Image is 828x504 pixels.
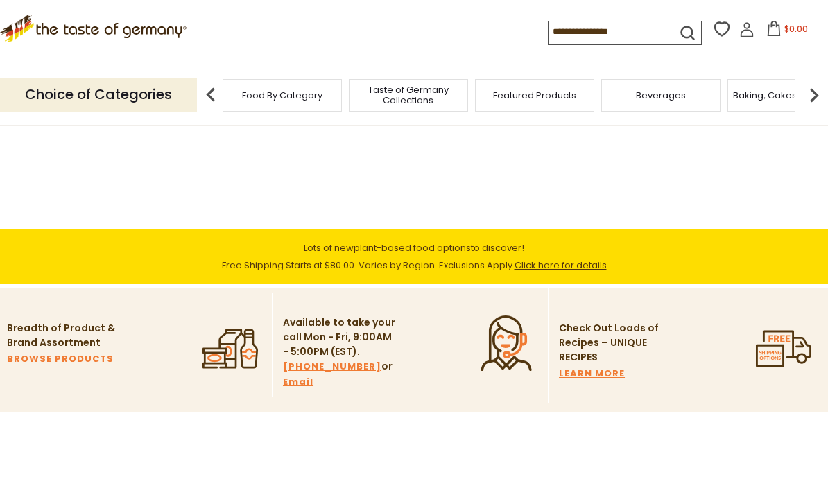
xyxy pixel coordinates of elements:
a: Taste of Germany Collections [353,85,464,105]
a: Click here for details [515,259,607,272]
p: Breadth of Product & Brand Assortment [7,321,121,350]
img: next arrow [800,81,828,109]
span: $0.00 [784,23,808,35]
a: Featured Products [493,90,576,101]
a: BROWSE PRODUCTS [7,351,114,367]
a: plant-based food options [354,241,471,254]
span: Lots of new to discover! Free Shipping Starts at $80.00. Varies by Region. Exclusions Apply. [222,241,607,272]
a: [PHONE_NUMBER] [283,359,381,374]
p: Check Out Loads of Recipes – UNIQUE RECIPES [559,321,659,365]
img: previous arrow [197,81,225,109]
a: Email [283,374,313,390]
a: Beverages [636,90,686,101]
a: LEARN MORE [559,366,625,381]
a: Food By Category [242,90,322,101]
button: $0.00 [757,21,816,42]
p: Available to take your call Mon - Fri, 9:00AM - 5:00PM (EST). or [283,315,397,390]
